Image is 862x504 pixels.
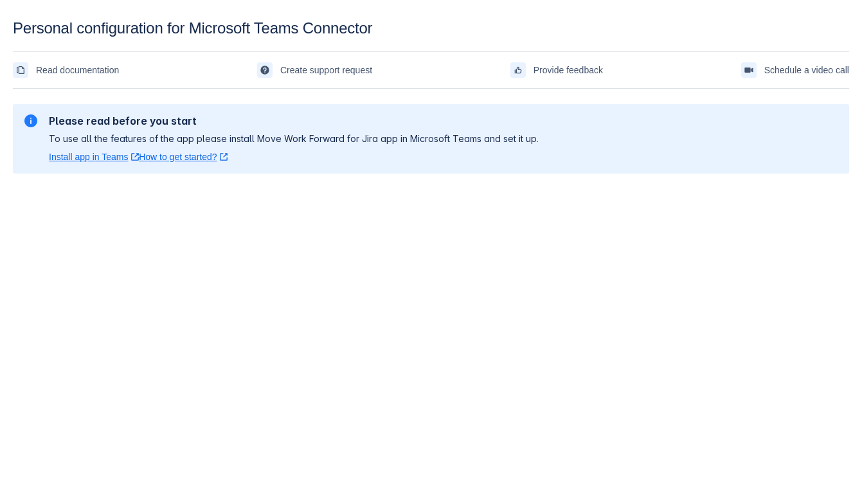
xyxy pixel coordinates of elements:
[510,60,603,80] a: Provide feedback
[49,150,139,163] a: Install app in Teams
[49,132,539,145] p: To use all the features of the app please install Move Work Forward for Jira app in Microsoft Tea...
[49,114,539,127] h2: Please read before you start
[15,65,26,75] span: documentation
[13,60,119,80] a: Read documentation
[13,19,849,37] div: Personal configuration for Microsoft Teams Connector
[36,60,119,80] span: Read documentation
[139,150,228,163] a: How to get started?
[534,60,603,80] span: Provide feedback
[513,65,523,75] span: feedback
[23,113,39,129] span: information
[257,60,372,80] a: Create support request
[741,60,849,80] a: Schedule a video call
[764,60,849,80] span: Schedule a video call
[260,65,270,75] span: support
[744,65,754,75] span: videoCall
[280,60,372,80] span: Create support request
